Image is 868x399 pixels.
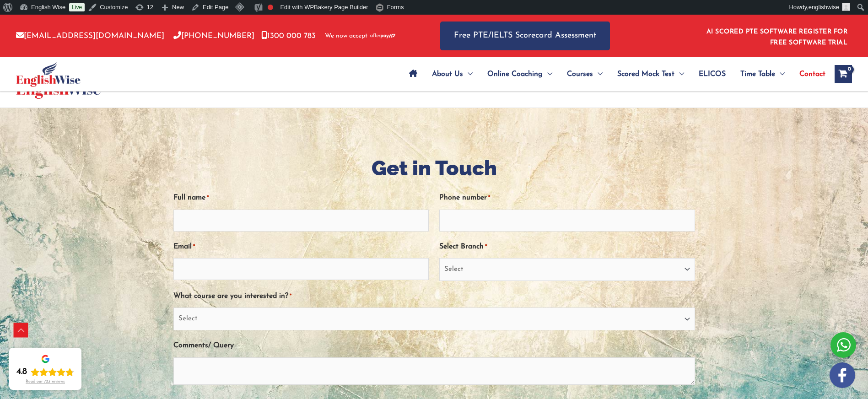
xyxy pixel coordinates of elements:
[173,289,291,304] label: What course are you interested in?
[402,58,825,90] nav: Site Navigation: Main Menu
[842,3,850,11] img: ashok kumar
[830,362,855,388] img: white-facebook.png
[809,4,839,11] span: englishwise
[261,32,316,40] a: 1300 000 783
[674,58,684,90] span: Menu Toggle
[617,58,674,90] span: Scored Mock Test
[567,58,593,90] span: Courses
[69,3,85,11] a: Live
[699,58,726,90] span: ELICOS
[173,154,695,183] h1: Get in Touch
[799,58,825,90] span: Contact
[432,58,463,90] span: About Us
[173,338,234,353] label: Comments/ Query
[173,190,209,205] label: Full name
[560,58,610,90] a: CoursesMenu Toggle
[487,58,543,90] span: Online Coaching
[173,32,254,40] a: [PHONE_NUMBER]
[16,367,27,377] div: 4.8
[706,28,848,46] a: AI SCORED PTE SOFTWARE REGISTER FOR FREE SOFTWARE TRIAL
[173,239,195,254] label: Email
[16,32,164,40] a: [EMAIL_ADDRESS][DOMAIN_NAME]
[740,58,775,90] span: Time Table
[16,62,81,87] img: cropped-ew-logo
[268,5,273,10] div: Focus keyphrase not set
[440,22,610,50] a: Free PTE/IELTS Scorecard Assessment
[439,190,490,205] label: Phone number
[480,58,560,90] a: Online CoachingMenu Toggle
[610,58,691,90] a: Scored Mock TestMenu Toggle
[439,239,487,254] label: Select Branch
[691,58,733,90] a: ELICOS
[701,21,852,51] aside: Header Widget 1
[16,367,74,377] div: Rating: 4.8 out of 5
[775,58,785,90] span: Menu Toggle
[792,58,825,90] a: Contact
[543,58,552,90] span: Menu Toggle
[325,32,367,41] span: We now accept
[425,58,480,90] a: About UsMenu Toggle
[733,58,792,90] a: Time TableMenu Toggle
[835,65,852,83] a: View Shopping Cart, empty
[26,379,65,384] div: Read our 723 reviews
[463,58,473,90] span: Menu Toggle
[593,58,603,90] span: Menu Toggle
[370,33,395,38] img: Afterpay-Logo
